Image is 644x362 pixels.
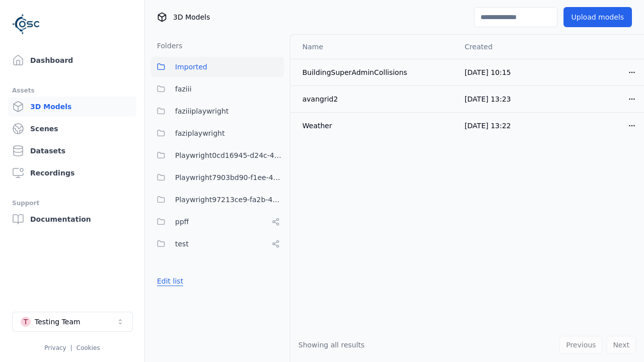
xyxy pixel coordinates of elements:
[8,141,136,161] a: Datasets
[151,41,183,51] h3: Folders
[175,127,225,139] span: faziplaywright
[44,344,66,351] a: Privacy
[35,317,80,327] div: Testing Team
[173,12,210,22] span: 3D Models
[175,105,229,117] span: faziiiplaywright
[151,57,284,77] button: Imported
[464,68,511,76] span: [DATE] 10:15
[151,101,284,121] button: faziiiplaywright
[302,67,448,77] div: BuildingSuperAdminCollisions
[151,145,284,165] button: Playwright0cd16945-d24c-45f9-a8ba-c74193e3fd84
[175,83,192,95] span: faziii
[12,312,133,332] button: Select a workspace
[151,123,284,143] button: faziplaywright
[8,209,136,229] a: Documentation
[151,212,284,232] button: ppff
[8,163,136,183] a: Recordings
[175,238,189,250] span: test
[8,119,136,139] a: Scenes
[151,190,284,210] button: Playwright97213ce9-fa2b-4044-b9c1-65e7577e2f04
[175,171,284,184] span: Playwright7903bd90-f1ee-40e5-8689-7a943bbd43ef
[302,121,448,131] div: Weather
[464,95,511,103] span: [DATE] 13:23
[302,94,448,104] div: avangrid2
[563,7,632,27] button: Upload models
[175,216,189,228] span: ppff
[12,84,132,97] div: Assets
[12,10,40,38] img: Logo
[290,35,456,59] th: Name
[464,122,511,130] span: [DATE] 13:22
[70,344,72,351] span: |
[151,167,284,188] button: Playwright7903bd90-f1ee-40e5-8689-7a943bbd43ef
[175,194,284,206] span: Playwright97213ce9-fa2b-4044-b9c1-65e7577e2f04
[298,341,365,349] span: Showing all results
[12,197,132,209] div: Support
[21,317,31,327] div: T
[8,50,136,70] a: Dashboard
[175,61,207,73] span: Imported
[151,79,284,99] button: faziii
[8,97,136,117] a: 3D Models
[151,272,189,290] button: Edit list
[175,149,284,161] span: Playwright0cd16945-d24c-45f9-a8ba-c74193e3fd84
[456,35,550,59] th: Created
[151,234,284,254] button: test
[76,344,100,351] a: Cookies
